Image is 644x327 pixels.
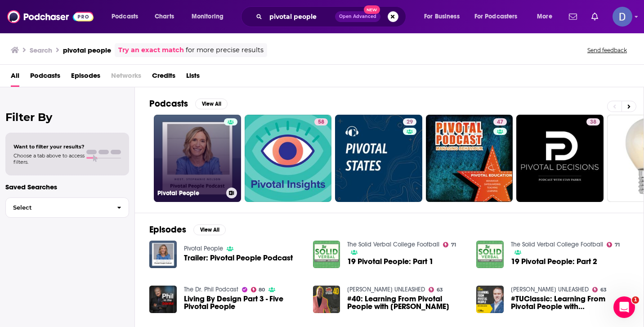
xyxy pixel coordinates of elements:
[613,7,632,27] button: Show profile menu
[632,296,639,304] span: 1
[63,46,111,54] h3: pivotal people
[266,9,335,24] input: Search podcasts, credits, & more...
[493,118,507,125] a: 47
[193,224,226,235] button: View All
[184,254,293,262] a: Trailer: Pivotal People Podcast
[30,68,60,87] a: Podcasts
[152,68,175,87] a: Credits
[250,6,415,27] div: Search podcasts, credits, & more...
[511,258,597,265] a: 19 Pivotal People: Part 2
[476,241,504,268] a: 19 Pivotal People: Part 2
[537,10,552,23] span: More
[313,286,340,313] a: #40: Learning From Pivotal People with John LeBlanc
[149,224,186,235] h2: Episodes
[105,9,150,24] button: open menu
[592,287,607,292] a: 63
[186,68,200,87] a: Lists
[314,118,328,125] a: 58
[112,10,138,23] span: Podcasts
[364,5,380,14] span: New
[11,68,19,87] a: All
[71,68,100,87] a: Episodes
[149,241,177,268] img: Trailer: Pivotal People Podcast
[245,115,332,202] a: 58
[154,115,241,202] a: Pivotal People
[149,98,228,109] a: PodcastsView All
[259,288,265,292] span: 80
[497,118,503,127] span: 47
[476,286,504,313] a: #TUClassic: Learning From Pivotal People with John LeBlanc
[424,10,460,23] span: For Business
[313,241,340,268] img: 19 Pivotal People: Part 1
[407,118,413,127] span: 29
[157,189,223,197] h3: Pivotal People
[403,118,416,125] a: 29
[511,295,629,310] a: #TUClassic: Learning From Pivotal People with John LeBlanc
[184,295,302,310] a: Living By Design Part 3 - Five Pivotal People
[429,287,443,292] a: 63
[251,287,265,292] a: 80
[192,10,224,23] span: Monitoring
[184,286,238,293] a: The Dr. Phil Podcast
[511,295,629,310] span: #TUClassic: Learning From Pivotal People with [PERSON_NAME]
[613,296,635,318] iframe: Intercom live chat
[451,243,456,247] span: 71
[195,99,228,109] button: View All
[30,46,52,54] h3: Search
[613,7,632,27] span: Logged in as dianawurster
[585,46,630,54] button: Send feedback
[118,45,184,55] a: Try an exact match
[347,258,434,265] a: 19 Pivotal People: Part 1
[149,224,226,235] a: EpisodesView All
[111,68,141,87] span: Networks
[590,118,596,127] span: 38
[469,9,531,24] button: open menu
[511,286,589,293] a: JAYSON WALLER UNLEASHED
[335,115,422,202] a: 29
[5,197,129,218] button: Select
[318,118,324,127] span: 58
[613,7,632,27] img: User Profile
[155,10,174,23] span: Charts
[511,241,603,248] a: The Solid Verbal College Football
[586,118,600,125] a: 38
[6,205,110,211] span: Select
[347,295,465,310] a: #40: Learning From Pivotal People with John LeBlanc
[516,115,604,202] a: 38
[149,286,177,313] img: Living By Design Part 3 - Five Pivotal People
[531,9,563,24] button: open menu
[7,8,94,25] img: Podchaser - Follow, Share and Rate Podcasts
[13,143,85,150] span: Want to filter your results?
[426,115,513,202] a: 47
[339,14,376,19] span: Open Advanced
[186,45,264,55] span: for more precise results
[565,9,581,24] a: Show notifications dropdown
[600,288,607,292] span: 63
[5,111,129,124] h2: Filter By
[588,9,602,24] a: Show notifications dropdown
[615,243,620,247] span: 71
[149,98,188,109] h2: Podcasts
[5,183,129,191] p: Saved Searches
[347,286,425,293] a: JAYSON WALLER UNLEASHED
[607,242,620,247] a: 71
[13,152,85,165] span: Choose a tab above to access filters.
[443,242,456,247] a: 71
[347,241,439,248] a: The Solid Verbal College Football
[184,245,223,252] a: Pivotal People
[185,9,235,24] button: open menu
[335,11,380,22] button: Open AdvancedNew
[418,9,471,24] button: open menu
[149,9,179,24] a: Charts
